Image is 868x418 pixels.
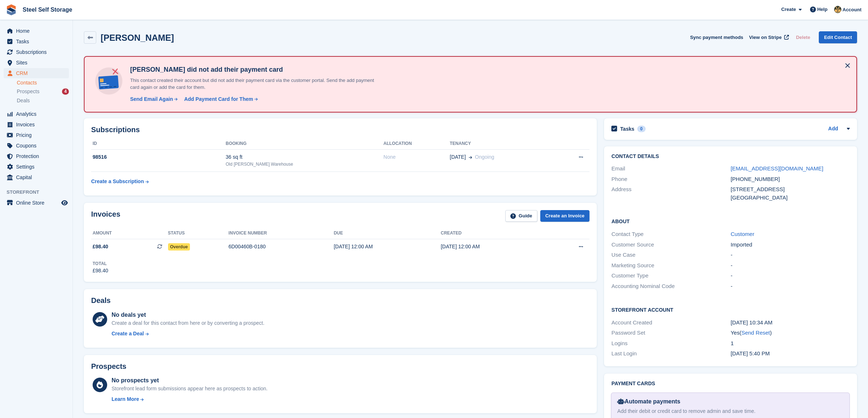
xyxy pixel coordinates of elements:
[16,172,60,182] span: Capital
[731,231,754,237] a: Customer
[91,126,589,134] h2: Subscriptions
[4,119,69,130] a: menu
[742,330,770,336] a: Send Reset
[17,97,69,104] a: Deals
[181,95,258,103] a: Add Payment Card for Them
[611,251,731,259] div: Use Case
[17,79,69,86] a: Contacts
[112,311,264,319] div: No deals yet
[4,47,69,57] a: menu
[4,36,69,47] a: menu
[620,126,634,132] h2: Tasks
[4,26,69,36] a: menu
[4,141,69,151] a: menu
[112,395,139,403] div: Learn More
[112,319,264,327] div: Create a deal for this contact from here or by converting a prospect.
[611,230,731,238] div: Contact Type
[93,267,108,275] div: £98.40
[4,109,69,119] a: menu
[93,66,124,96] img: no-card-linked-e7822e413c904bf8b177c4d89f31251c4716f9871600ec3ca5bfc59e148c83f4.svg
[91,210,120,222] h2: Invoices
[226,161,384,167] div: Old [PERSON_NAME] Warehouse
[112,385,268,393] div: Storefront lead form submissions appear here as prospects to action.
[60,198,69,207] a: Preview store
[611,350,731,358] div: Last Login
[817,6,828,13] span: Help
[16,109,60,119] span: Analytics
[16,198,60,208] span: Online Store
[112,395,268,403] a: Learn More
[611,272,731,280] div: Customer Type
[91,296,110,305] h2: Deals
[226,153,384,161] div: 36 sq ft
[168,243,190,251] span: Overdue
[731,329,850,337] div: Yes
[384,138,450,150] th: Allocation
[17,88,69,95] a: Prospects 4
[127,77,382,91] p: This contact created their account but did not add their payment card via the customer portal. Se...
[16,58,60,68] span: Sites
[93,260,108,267] div: Total
[168,228,229,239] th: Status
[334,243,441,251] div: [DATE] 12:00 AM
[819,31,857,43] a: Edit Contact
[611,154,850,159] h2: Contact Details
[62,88,69,95] div: 4
[20,4,75,16] a: Steel Self Storage
[334,228,441,239] th: Due
[450,153,466,161] span: [DATE]
[690,31,743,43] button: Sync payment methods
[611,175,731,184] div: Phone
[229,243,334,251] div: 6D00460B-0180
[16,47,60,57] span: Subscriptions
[4,58,69,68] a: menu
[4,68,69,78] a: menu
[611,306,850,313] h2: Storefront Account
[91,175,149,188] a: Create a Subscription
[184,95,253,103] div: Add Payment Card for Them
[731,165,823,171] a: [EMAIL_ADDRESS][DOMAIN_NAME]
[611,282,731,291] div: Accounting Nominal Code
[112,330,264,338] a: Create a Deal
[611,241,731,249] div: Customer Source
[611,339,731,348] div: Logins
[16,162,60,172] span: Settings
[91,153,226,161] div: 98516
[731,241,850,249] div: Imported
[731,319,850,327] div: [DATE] 10:34 AM
[740,330,772,336] span: ( )
[130,95,173,103] div: Send Email Again
[731,194,850,202] div: [GEOGRAPHIC_DATA]
[731,282,850,291] div: -
[4,198,69,208] a: menu
[226,138,384,150] th: Booking
[384,153,450,161] div: None
[475,154,494,160] span: Ongoing
[4,130,69,140] a: menu
[731,261,850,270] div: -
[91,138,226,150] th: ID
[611,329,731,337] div: Password Set
[731,185,850,194] div: [STREET_ADDRESS]
[617,407,844,415] div: Add their debit or credit card to remove admin and save time.
[540,210,590,222] a: Create an Invoice
[637,126,646,132] div: 0
[4,162,69,172] a: menu
[611,165,731,173] div: Email
[91,362,126,371] h2: Prospects
[441,243,548,251] div: [DATE] 12:00 AM
[127,66,382,74] h4: [PERSON_NAME] did not add their payment card
[4,151,69,161] a: menu
[746,31,790,43] a: View on Stripe
[16,68,60,78] span: CRM
[611,319,731,327] div: Account Created
[93,243,108,251] span: £98.40
[505,210,537,222] a: Guide
[17,88,39,95] span: Prospects
[7,189,73,196] span: Storefront
[17,97,30,104] span: Deals
[6,4,17,15] img: stora-icon-8386f47178a22dfd0bd8f6a31ec36ba5ce8667c1dd55bd0f319d3a0aa187defe.svg
[781,6,796,13] span: Create
[731,350,770,356] time: 2025-07-28 16:40:09 UTC
[617,397,844,406] div: Automate payments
